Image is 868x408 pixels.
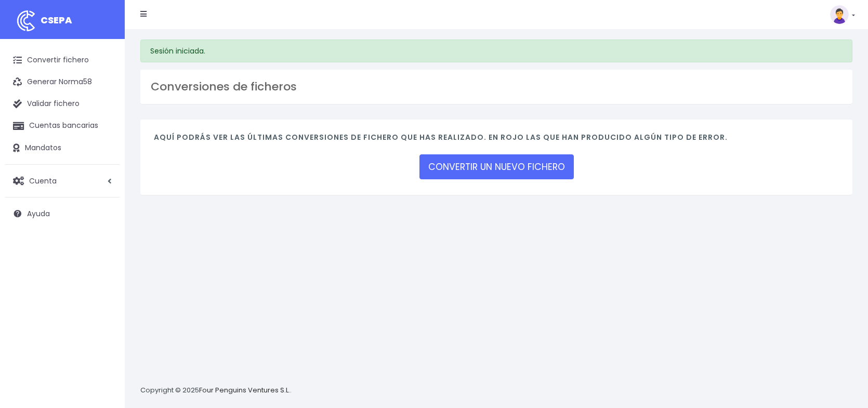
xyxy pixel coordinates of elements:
span: Ayuda [27,208,50,219]
a: Four Penguins Ventures S.L. [199,385,290,395]
img: logo [13,8,39,34]
a: Ayuda [5,203,120,225]
p: Copyright © 2025 . [140,385,292,396]
h3: Conversiones de ficheros [151,80,842,94]
a: Mandatos [5,137,120,159]
a: CONVERTIR UN NUEVO FICHERO [419,154,574,179]
a: Generar Norma58 [5,71,120,93]
a: Validar fichero [5,93,120,115]
h4: Aquí podrás ver las últimas conversiones de fichero que has realizado. En rojo las que han produc... [154,133,839,147]
span: Cuenta [29,175,57,186]
span: CSEPA [41,14,72,27]
a: Convertir fichero [5,49,120,71]
a: Cuenta [5,170,120,192]
img: profile [830,5,849,24]
div: Sesión iniciada. [140,40,852,62]
a: Cuentas bancarias [5,115,120,137]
